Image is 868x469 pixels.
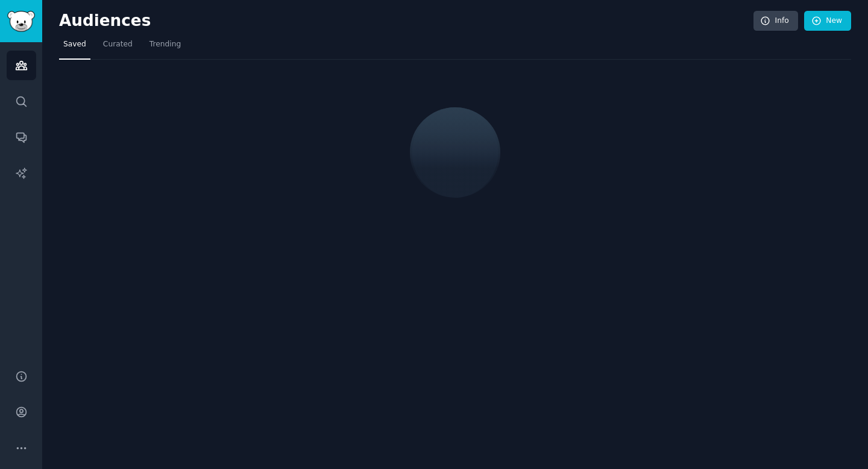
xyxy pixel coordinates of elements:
span: Saved [63,39,86,50]
a: New [804,11,851,31]
a: Curated [99,35,137,60]
h2: Audiences [59,11,753,31]
span: Trending [149,39,181,50]
img: GummySearch logo [7,11,35,32]
span: Curated [103,39,133,50]
a: Info [753,11,798,31]
a: Trending [145,35,185,60]
a: Saved [59,35,90,60]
